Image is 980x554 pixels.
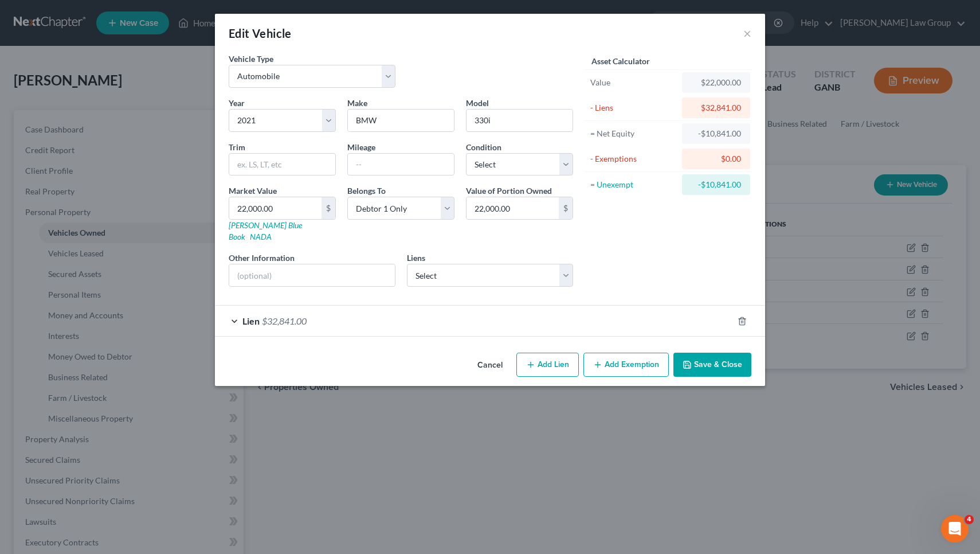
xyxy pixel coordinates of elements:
input: ex. Altima [467,110,573,131]
a: [PERSON_NAME] Blue Book [229,220,302,241]
button: Save & Close [673,353,751,377]
input: ex. Nissan [348,110,454,131]
div: - Exemptions [590,153,677,165]
div: $32,841.00 [691,102,741,114]
button: Cancel [468,354,512,377]
input: -- [348,154,454,175]
label: Model [466,97,489,109]
input: 0.00 [229,197,322,219]
label: Mileage [347,141,375,153]
button: × [743,26,751,40]
label: Trim [229,141,245,153]
label: Other Information [229,252,295,264]
span: $32,841.00 [262,315,307,326]
button: Add Lien [516,353,579,377]
label: Value of Portion Owned [466,185,552,197]
div: - Liens [590,102,677,114]
label: Year [229,97,245,109]
div: = Unexempt [590,179,677,190]
div: Value [590,77,677,88]
input: (optional) [229,264,395,286]
a: NADA [250,232,272,241]
span: Make [347,98,367,108]
label: Market Value [229,185,277,197]
label: Asset Calculator [591,55,650,67]
div: $ [322,197,335,219]
label: Liens [407,252,425,264]
div: = Net Equity [590,128,677,139]
input: ex. LS, LT, etc [229,154,335,175]
span: Lien [242,315,260,326]
input: 0.00 [467,197,559,219]
label: Vehicle Type [229,53,273,65]
div: -$10,841.00 [691,128,741,139]
div: $0.00 [691,153,741,165]
iframe: Intercom live chat [941,515,969,543]
div: -$10,841.00 [691,179,741,190]
button: Add Exemption [583,353,669,377]
div: $ [559,197,573,219]
div: $22,000.00 [691,77,741,88]
label: Condition [466,141,501,153]
span: 4 [965,515,974,524]
div: Edit Vehicle [229,25,292,41]
span: Belongs To [347,186,386,196]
